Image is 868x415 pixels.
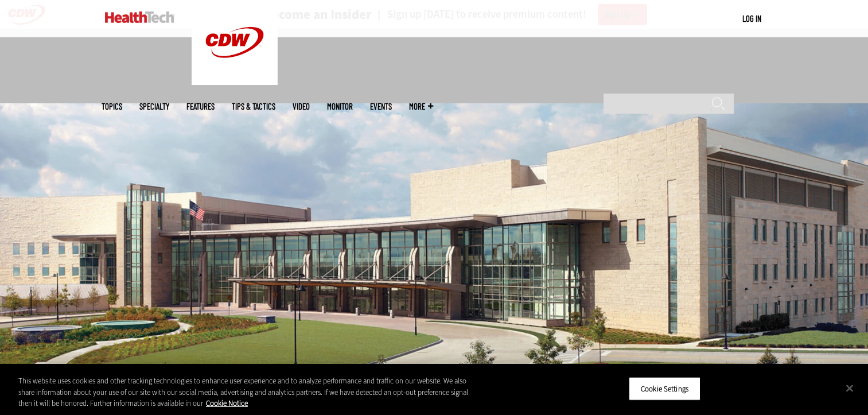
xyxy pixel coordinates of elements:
a: MonITor [327,102,353,111]
span: More [409,102,433,111]
a: Video [293,102,310,111]
span: Specialty [139,102,169,111]
a: Features [186,102,215,111]
a: Tips & Tactics [232,102,275,111]
button: Close [837,375,862,401]
a: More information about your privacy [206,398,248,408]
span: Topics [102,102,122,111]
div: User menu [742,13,761,25]
div: This website uses cookies and other tracking technologies to enhance user experience and to analy... [18,375,477,409]
button: Cookie Settings [629,377,700,401]
a: Events [370,102,392,111]
img: Home [105,11,174,23]
a: Log in [742,13,761,24]
a: CDW [192,76,278,88]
